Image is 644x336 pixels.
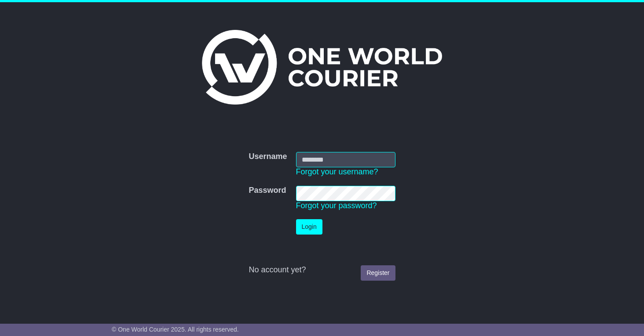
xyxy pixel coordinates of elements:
a: Register [361,265,395,281]
a: Forgot your username? [296,167,378,176]
label: Username [249,152,287,162]
span: © One World Courier 2025. All rights reserved. [112,326,239,333]
button: Login [296,219,322,235]
div: No account yet? [249,265,395,275]
a: Forgot your password? [296,201,377,210]
img: One World [202,30,442,105]
label: Password [249,186,286,195]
